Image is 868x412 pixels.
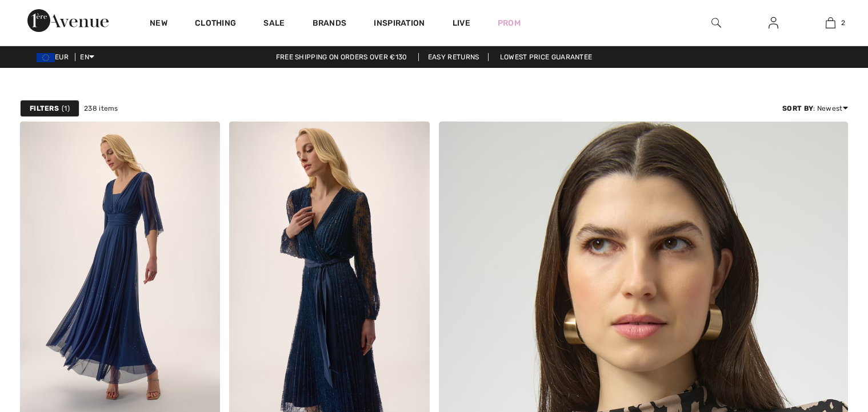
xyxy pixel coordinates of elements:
[27,9,109,32] img: 1ère Avenue
[498,17,521,29] a: Prom
[84,103,118,114] span: 238 items
[150,18,167,30] a: New
[37,53,73,61] span: EUR
[267,53,417,61] a: Free shipping on orders over €130
[782,103,848,114] div: : Newest
[80,53,94,61] span: EN
[62,103,70,114] span: 1
[759,16,787,30] a: Sign In
[195,18,236,30] a: Clothing
[313,18,347,30] a: Brands
[826,16,835,30] img: My Bag
[782,104,813,112] strong: Sort By
[453,17,470,29] a: Live
[418,53,489,61] a: Easy Returns
[769,16,778,30] img: My Info
[30,103,59,114] strong: Filters
[841,18,845,28] span: 2
[711,16,721,30] img: search the website
[263,18,285,30] a: Sale
[374,18,425,30] span: Inspiration
[491,53,602,61] a: Lowest Price Guarantee
[37,53,55,62] img: Euro
[802,16,858,30] a: 2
